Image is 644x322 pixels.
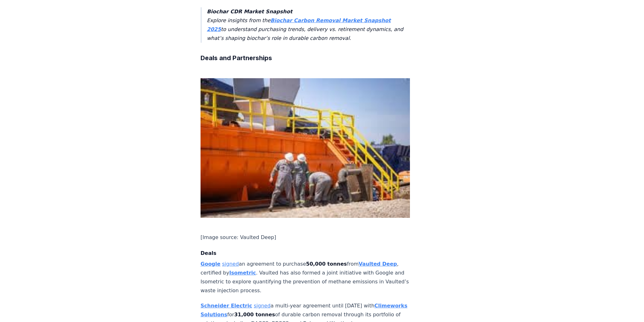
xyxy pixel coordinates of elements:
strong: Deals [201,250,216,256]
strong: 50,000 tonnes [306,261,347,267]
em: Explore insights from the to understand purchasing trends, delivery vs. retirement dynamics, and ... [207,9,403,41]
a: Isometric [229,270,256,276]
a: Vaulted Deep [359,261,397,267]
strong: Deals and Partnerships [201,54,272,62]
a: signed [254,303,270,309]
a: Climeworks Solutions [201,303,407,318]
a: signed [222,261,239,267]
strong: Biochar CDR Market Snapshot [207,9,292,15]
p: an agreement to purchase from , certified by . Vaulted has also formed a joint initiative with Go... [201,260,410,295]
a: Schneider Electric [201,303,252,309]
img: blog post image [201,78,410,218]
p: [Image source: Vaulted Deep] [201,233,410,242]
strong: 31,000 tonnes [234,312,275,318]
a: Google [201,261,220,267]
a: Biochar Carbon Removal Market Snapshot 2025 [207,17,391,32]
